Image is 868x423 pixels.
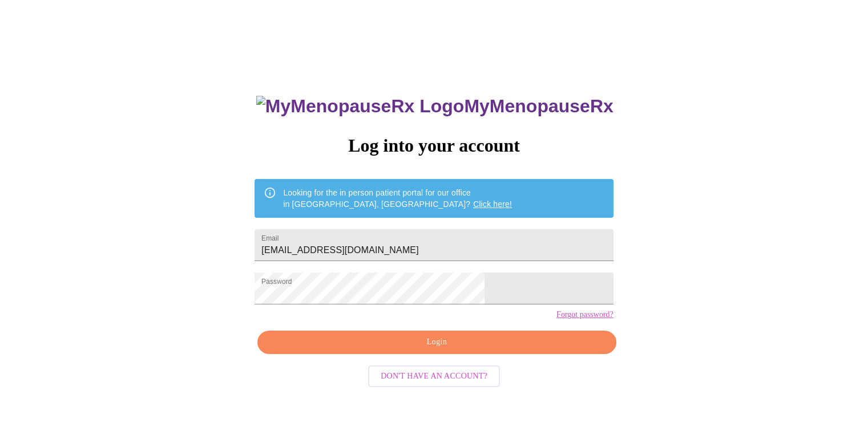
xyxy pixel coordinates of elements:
a: Don't have an account? [365,371,503,380]
h3: Log into your account [255,135,613,156]
img: MyMenopauseRx Logo [256,96,464,117]
h3: MyMenopauseRx [256,96,613,117]
a: Click here! [473,200,512,209]
div: Looking for the in person patient portal for our office in [GEOGRAPHIC_DATA], [GEOGRAPHIC_DATA]? [283,182,512,214]
button: Login [257,331,616,354]
button: Don't have an account? [368,365,500,388]
span: Don't have an account? [381,369,487,384]
span: Login [271,335,603,349]
a: Forgot password? [556,310,613,319]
